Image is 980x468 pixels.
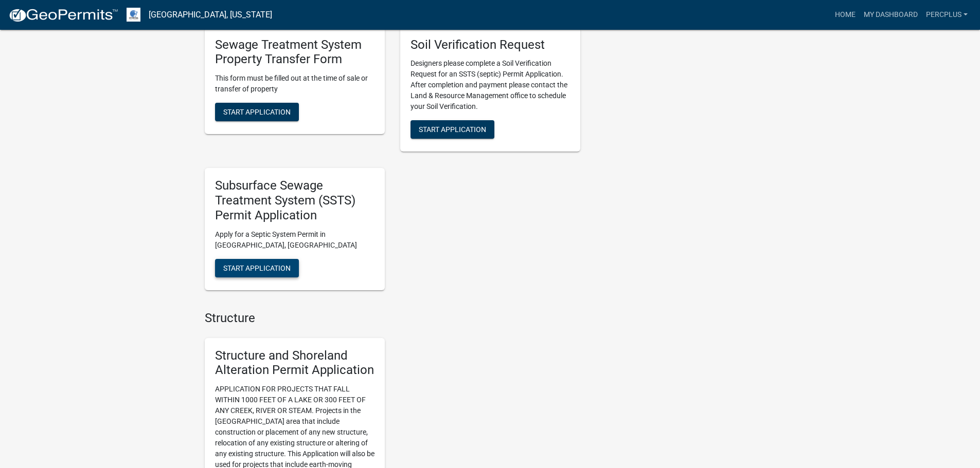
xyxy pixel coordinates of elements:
[215,259,299,277] button: Start Application
[215,103,299,121] button: Start Application
[215,73,375,95] p: This form must be filled out at the time of sale or transfer of property
[149,6,272,24] a: [GEOGRAPHIC_DATA], [US_STATE]
[215,348,375,378] h5: Structure and Shoreland Alteration Permit Application
[411,38,570,52] h5: Soil Verification Request
[215,229,375,251] p: Apply for a Septic System Permit in [GEOGRAPHIC_DATA], [GEOGRAPHIC_DATA]
[223,108,291,116] span: Start Application
[411,120,494,139] button: Start Application
[860,5,922,25] a: My Dashboard
[411,58,570,112] p: Designers please complete a Soil Verification Request for an SSTS (septic) Permit Application. Af...
[127,8,140,22] img: Otter Tail County, Minnesota
[922,5,972,25] a: percplus
[831,5,860,25] a: Home
[419,125,486,134] span: Start Application
[205,311,580,326] h4: Structure
[215,178,375,222] h5: Subsurface Sewage Treatment System (SSTS) Permit Application
[215,38,375,67] h5: Sewage Treatment System Property Transfer Form
[223,264,291,272] span: Start Application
